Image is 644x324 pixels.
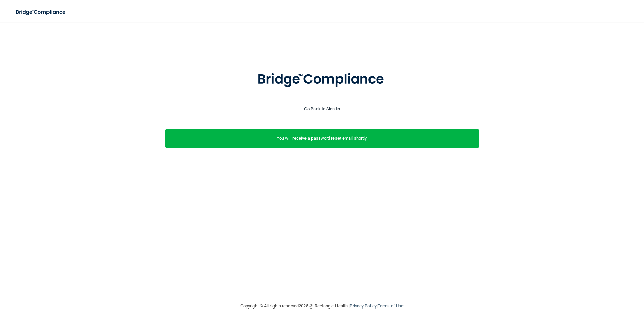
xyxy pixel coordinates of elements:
a: Go Back to Sign In [304,106,340,111]
p: You will receive a password reset email shortly. [170,134,474,142]
img: bridge_compliance_login_screen.278c3ca4.svg [244,62,400,97]
a: Privacy Policy [350,303,376,309]
img: bridge_compliance_login_screen.278c3ca4.svg [10,5,72,19]
a: Terms of Use [378,303,404,309]
iframe: Drift Widget Chat Controller [527,276,636,303]
div: Copyright © All rights reserved 2025 @ Rectangle Health | | [199,295,445,317]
